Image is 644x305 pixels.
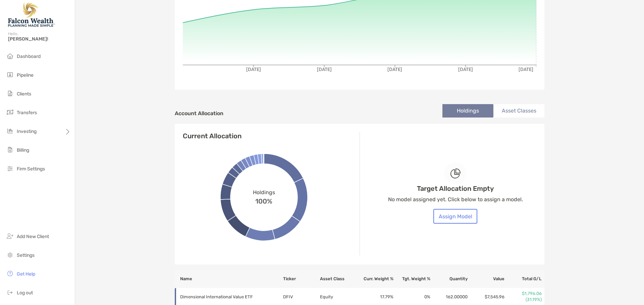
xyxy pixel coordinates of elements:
img: settings icon [6,251,14,259]
h4: Account Allocation [175,110,223,117]
th: Curr. Weight % [357,270,393,288]
span: [PERSON_NAME]! [8,36,71,42]
tspan: [DATE] [519,67,533,72]
th: Total G/L [505,270,544,288]
p: $1,796.06 [505,291,542,297]
img: get-help icon [6,270,14,278]
img: dashboard icon [6,52,14,60]
img: pipeline icon [6,71,14,79]
p: (31.19%) [505,297,542,303]
th: Tgt. Weight % [394,270,431,288]
span: Transfers [17,110,37,116]
span: Investing [17,129,37,134]
span: Pipeline [17,72,34,78]
span: Add New Client [17,234,49,239]
th: Asset Class [320,270,357,288]
th: Value [468,270,505,288]
span: Settings [17,252,35,258]
p: Dimensional International Value ETF [180,293,274,301]
img: firm-settings icon [6,164,14,172]
span: Clients [17,91,31,97]
span: Holdings [253,189,275,196]
span: Firm Settings [17,166,45,172]
span: Log out [17,290,33,296]
tspan: [DATE] [246,67,261,72]
tspan: [DATE] [458,67,473,72]
span: 100% [255,196,272,205]
th: Quantity [431,270,468,288]
tspan: [DATE] [387,67,402,72]
img: Falcon Wealth Planning Logo [8,3,55,27]
img: add_new_client icon [6,232,14,240]
img: investing icon [6,127,14,135]
button: Assign Model [433,209,477,224]
th: Name [175,270,283,288]
h4: Current Allocation [183,132,241,140]
th: Ticker [283,270,320,288]
p: No model assigned yet. Click below to assign a model. [388,195,523,204]
img: logout icon [6,288,14,296]
li: Asset Classes [493,104,544,118]
span: Dashboard [17,54,41,59]
img: clients icon [6,89,14,97]
span: Get Help [17,271,35,277]
li: Holdings [442,104,493,118]
img: billing icon [6,146,14,154]
span: Billing [17,147,29,153]
tspan: [DATE] [317,67,332,72]
img: transfers icon [6,108,14,116]
h4: Target Allocation Empty [417,184,494,193]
